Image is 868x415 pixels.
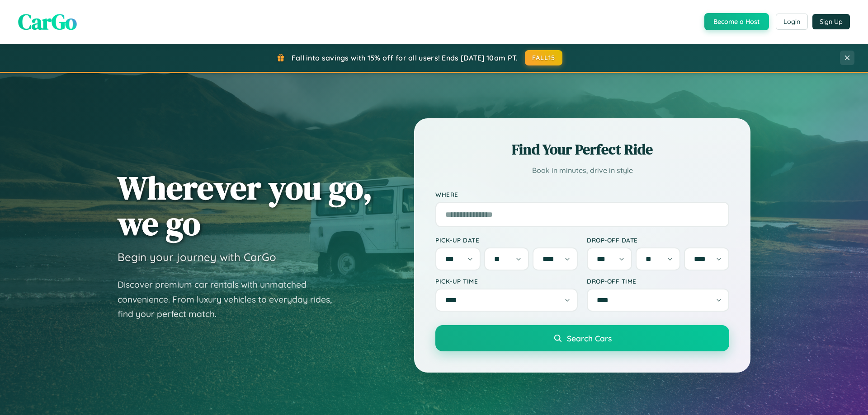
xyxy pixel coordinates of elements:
button: Sign Up [812,14,850,29]
label: Where [435,191,729,198]
button: Login [776,14,808,30]
button: Search Cars [435,325,729,351]
h3: Begin your journey with CarGo [118,250,276,264]
label: Drop-off Date [587,236,729,244]
label: Pick-up Date [435,236,578,244]
label: Pick-up Time [435,277,578,285]
button: Become a Host [704,13,769,30]
span: CarGo [18,7,77,37]
p: Book in minutes, drive in style [435,164,729,177]
button: FALL15 [525,50,563,65]
span: Fall into savings with 15% off for all users! Ends [DATE] 10am PT. [292,53,518,62]
p: Discover premium car rentals with unmatched convenience. From luxury vehicles to everyday rides, ... [118,277,344,322]
h1: Wherever you go, we go [118,170,373,241]
h2: Find Your Perfect Ride [435,140,729,159]
span: Search Cars [567,333,612,343]
label: Drop-off Time [587,277,729,285]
